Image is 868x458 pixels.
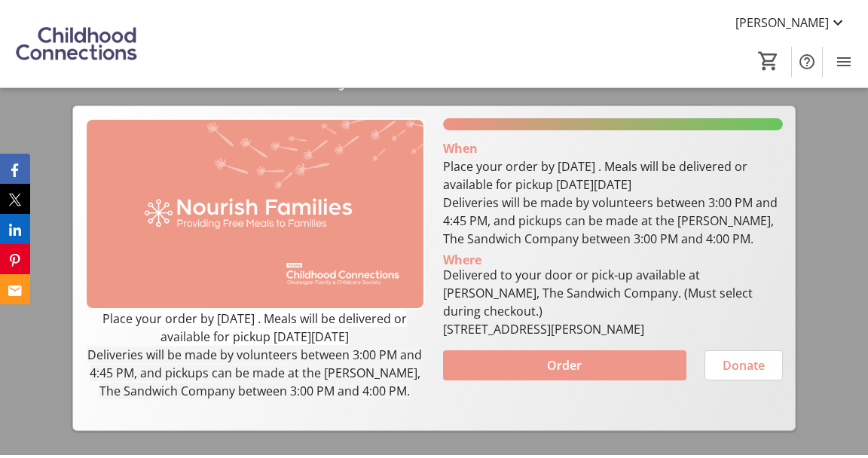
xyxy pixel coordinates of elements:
div: Delivered to your door or pick-up available at [PERSON_NAME], The Sandwich Company. (Must select ... [443,266,783,320]
div: 100% of fundraising goal reached [443,118,783,130]
button: Help [792,47,822,77]
div: When [443,139,478,157]
span: Place your order by [DATE] . Meals will be delivered or available for pickup [DATE][DATE] [102,310,407,345]
span: Order [547,356,582,374]
button: [PERSON_NAME] [723,11,859,35]
button: Donate [704,350,783,380]
img: Campaign CTA Media Photo [85,118,425,310]
div: Where [443,254,481,266]
button: Menu [829,47,859,77]
span: Donate [723,356,765,374]
div: [STREET_ADDRESS][PERSON_NAME] [443,320,783,338]
img: Childhood Connections 's Logo [9,6,143,81]
button: Order [443,350,686,380]
div: Place your order by [DATE] . Meals will be delivered or available for pickup [DATE][DATE] Deliver... [443,157,783,248]
button: Cart [755,47,782,75]
span: Deliveries will be made by volunteers between 3:00 PM and 4:45 PM, and pickups can be made at the... [87,347,422,399]
span: [PERSON_NAME] [735,14,829,32]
